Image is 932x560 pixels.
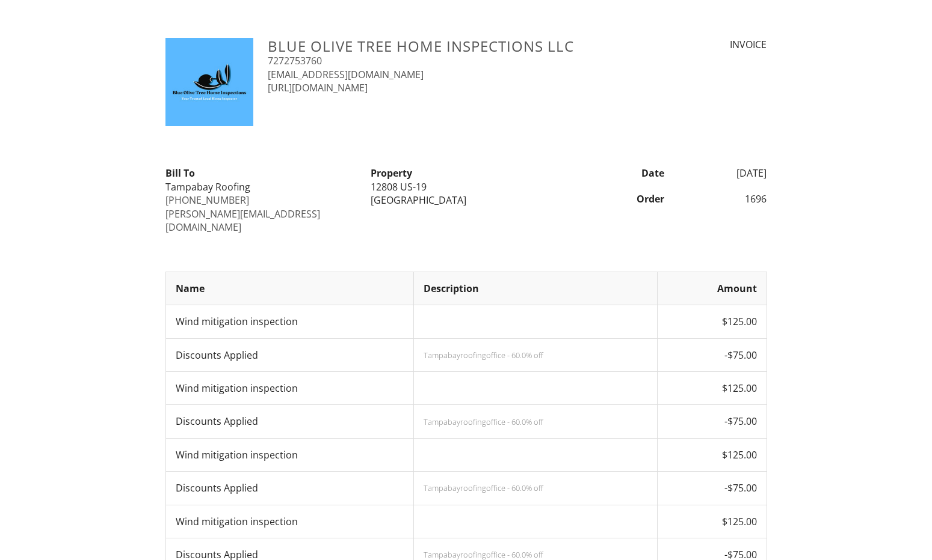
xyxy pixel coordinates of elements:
th: Amount [657,272,767,305]
div: Tampabayroofingoffice - 60.0% off [424,350,647,360]
th: Description [413,272,657,305]
div: 1696 [671,192,774,205]
td: -$75.00 [657,338,767,371]
div: [DATE] [671,166,774,180]
div: 12808 US-19 [371,180,561,193]
a: [URL][DOMAIN_NAME] [268,81,368,94]
a: 7272753760 [268,54,322,67]
th: Name [165,272,413,305]
div: Order [569,192,671,205]
td: Wind mitigation inspection [165,305,413,338]
td: $125.00 [657,505,767,538]
td: -$75.00 [657,472,767,505]
a: [PERSON_NAME][EMAIL_ADDRESS][DOMAIN_NAME] [165,207,320,234]
td: Discounts Applied [165,405,413,438]
h3: Blue Olive Tree Home Inspections LLC [268,38,613,54]
div: Date [569,166,671,180]
td: Wind mitigation inspection [165,438,413,471]
div: Tampabayroofingoffice - 60.0% off [424,417,647,427]
div: Tampabayroofingoffice - 60.0% off [424,483,647,493]
strong: Property [371,166,412,180]
div: Tampabay Roofing [165,180,356,193]
td: -$75.00 [657,405,767,438]
td: Wind mitigation inspection [165,371,413,404]
a: [EMAIL_ADDRESS][DOMAIN_NAME] [268,68,424,81]
td: Discounts Applied [165,338,413,371]
td: $125.00 [657,438,767,471]
td: $125.00 [657,305,767,338]
div: Tampabayroofingoffice - 60.0% off [424,550,647,559]
div: [GEOGRAPHIC_DATA] [371,193,561,207]
td: Wind mitigation inspection [165,505,413,538]
strong: Bill To [165,166,195,180]
td: $125.00 [657,371,767,404]
td: Discounts Applied [165,472,413,505]
a: [PHONE_NUMBER] [165,193,249,207]
img: Free_Sample_By_Wix.jpg [165,38,254,126]
div: INVOICE [627,38,767,51]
